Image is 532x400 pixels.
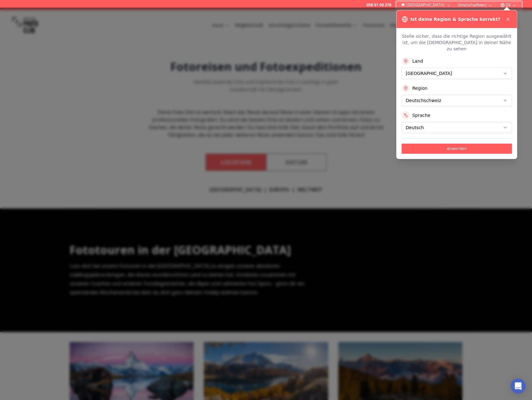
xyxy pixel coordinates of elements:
[412,58,423,64] label: Land
[402,144,512,154] button: Anwenden
[366,3,391,8] a: 058 51 00 270
[498,1,519,9] button: DE
[511,379,526,394] div: Open Intercom Messenger
[456,1,495,9] button: Deutschschweiz
[402,33,512,52] p: Stelle sicher, dass die richtige Region ausgewählt ist, um die [DEMOGRAPHIC_DATA] in deiner Nähe ...
[410,16,500,22] h3: Ist deine Region & Sprache korrekt?
[399,1,453,9] button: [GEOGRAPHIC_DATA]
[412,112,430,118] label: Sprache
[412,85,427,91] label: Region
